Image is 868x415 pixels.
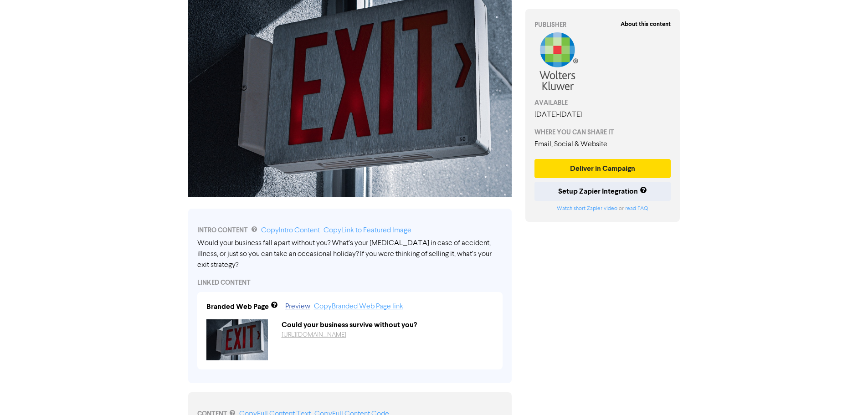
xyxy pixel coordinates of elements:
a: Preview [285,303,310,310]
div: Branded Web Page [206,301,269,312]
a: Copy Link to Featured Image [324,227,411,234]
a: Copy Branded Web Page link [314,303,403,310]
a: Copy Intro Content [261,227,320,234]
div: https://public2.bomamarketing.com/cp/hKv8CFcs9swCFSGe1A3rc?sa=VMgytnF0 [275,330,500,340]
button: Setup Zapier Integration [534,182,671,201]
button: Deliver in Campaign [534,159,671,178]
div: Could your business survive without you? [275,319,500,330]
div: PUBLISHER [534,20,671,30]
strong: About this content [621,20,671,28]
div: INTRO CONTENT [197,225,503,236]
a: read FAQ [625,206,648,211]
div: LINKED CONTENT [197,278,503,287]
div: [DATE] - [DATE] [534,109,671,120]
iframe: Chat Widget [822,371,868,415]
a: Watch short Zapier video [557,206,617,211]
div: AVAILABLE [534,98,671,108]
div: or [534,205,671,213]
a: [URL][DOMAIN_NAME] [282,332,346,338]
div: Would your business fall apart without you? What’s your [MEDICAL_DATA] in case of accident, illne... [197,238,503,271]
div: Email, Social & Website [534,139,671,150]
div: WHERE YOU CAN SHARE IT [534,128,671,137]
